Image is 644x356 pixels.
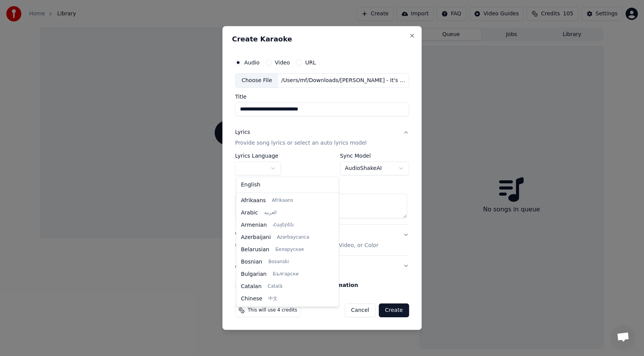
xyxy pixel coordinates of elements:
[268,296,278,302] span: 中文
[241,181,261,189] span: English
[268,259,289,265] span: Bosanski
[241,295,263,303] span: Chinese
[264,210,277,216] span: العربية
[241,197,266,204] span: Afrikaans
[241,246,269,254] span: Belarusian
[241,258,263,266] span: Bosnian
[241,270,267,278] span: Bulgarian
[275,247,304,253] span: Беларуская
[273,222,294,228] span: Հայերեն
[241,234,271,241] span: Azerbaijani
[273,271,298,277] span: Български
[241,283,262,290] span: Catalan
[268,283,282,290] span: Català
[241,209,258,217] span: Arabic
[272,198,293,204] span: Afrikaans
[277,234,309,241] span: Azərbaycanca
[241,221,267,229] span: Armenian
